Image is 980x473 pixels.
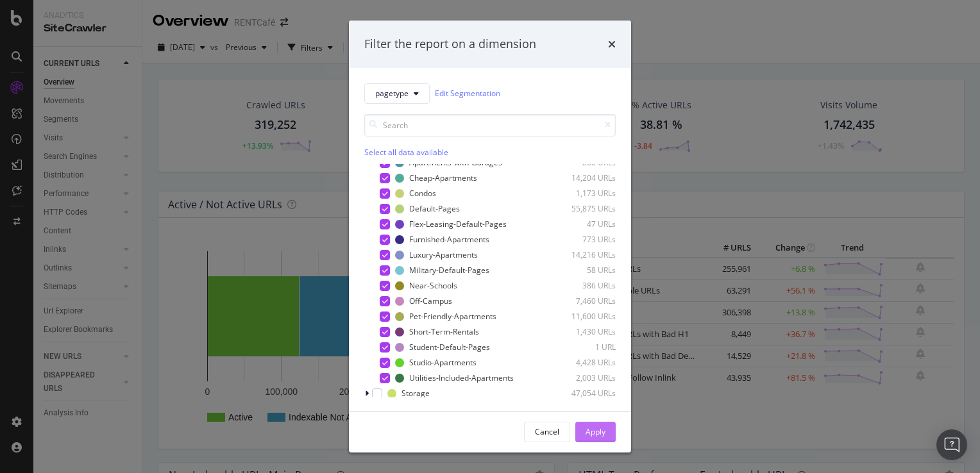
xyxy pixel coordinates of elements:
div: 1 URL [553,342,616,353]
div: Off-Campus [409,295,452,306]
div: modal [349,21,631,452]
a: Edit Segmentation [435,87,500,100]
input: Search [364,114,616,137]
div: Storage [401,388,430,399]
div: Studio-Apartments [409,357,477,368]
div: Cancel [535,426,559,437]
div: Default-Pages [409,203,460,214]
div: Apply [586,426,605,437]
div: Flex-Leasing-Default-Pages [409,219,507,229]
button: pagetype [364,83,430,104]
div: 1,430 URLs [553,326,616,337]
div: Near-Schools [409,280,457,291]
div: 14,216 URLs [553,249,616,260]
div: Condos [409,188,436,199]
div: 55,875 URLs [553,203,616,214]
div: times [608,36,616,53]
div: Military-Default-Pages [409,265,489,276]
div: 14,204 URLs [553,172,616,183]
div: 7,460 URLs [553,295,616,306]
div: 58 URLs [553,265,616,276]
button: Apply [575,422,616,442]
div: 1,173 URLs [553,188,616,199]
div: Furnished-Apartments [409,234,489,245]
div: Short-Term-Rentals [409,326,479,337]
div: Open Intercom Messenger [936,429,967,460]
div: 386 URLs [553,280,616,291]
div: 773 URLs [553,234,616,245]
div: Utilities-Included-Apartments [409,372,514,383]
div: Student-Default-Pages [409,342,490,353]
div: Filter the report on a dimension [364,36,536,53]
div: Select all data available [364,147,616,158]
div: Pet-Friendly-Apartments [409,311,496,322]
button: Cancel [524,422,570,442]
div: 47 URLs [553,219,616,229]
div: Cheap-Apartments [409,172,477,183]
div: 11,600 URLs [553,311,616,322]
div: 2,003 URLs [553,372,616,383]
div: 4,428 URLs [553,357,616,368]
span: pagetype [375,88,409,99]
div: Luxury-Apartments [409,249,478,260]
div: 47,054 URLs [553,388,616,399]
